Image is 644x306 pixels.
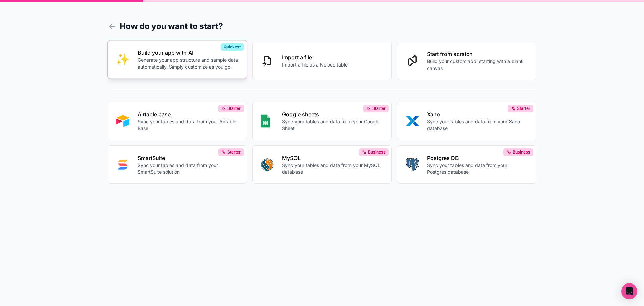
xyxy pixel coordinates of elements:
[397,102,537,140] button: XANOXanoSync your tables and data from your Xano databaseStarter
[282,53,348,61] p: Import a file
[397,42,537,80] button: Start from scratchBuild your custom app, starting with a blank canvas
[227,149,241,155] span: Starter
[227,106,241,111] span: Starter
[138,57,239,70] p: Generate your app structure and sample data automatically. Simply customize as you go.
[116,53,129,66] img: INTERNAL_WITH_AI
[517,106,530,111] span: Starter
[138,110,239,118] p: Airtable base
[138,49,239,57] p: Build your app with AI
[513,149,530,155] span: Business
[406,114,419,128] img: XANO
[372,106,386,111] span: Starter
[282,110,383,118] p: Google sheets
[261,158,274,171] img: MYSQL
[427,154,528,162] p: Postgres DB
[138,162,239,175] p: Sync your tables and data from your SmartSuite solution
[427,50,528,58] p: Start from scratch
[221,43,244,51] div: Quickest
[108,40,247,79] button: INTERNAL_WITH_AIBuild your app with AIGenerate your app structure and sample data automatically. ...
[138,154,239,162] p: SmartSuite
[116,114,129,128] img: AIRTABLE
[108,20,537,32] h1: How do you want to start?
[282,154,383,162] p: MySQL
[282,61,348,68] p: Import a file as a Noloco table
[138,118,239,132] p: Sync your tables and data from your Airtable Base
[397,145,537,184] button: POSTGRESPostgres DBSync your tables and data from your Postgres databaseBusiness
[116,158,129,171] img: SMART_SUITE
[252,42,392,80] button: Import a fileImport a file as a Noloco table
[427,58,528,72] p: Build your custom app, starting with a blank canvas
[252,145,392,184] button: MYSQLMySQLSync your tables and data from your MySQL databaseBusiness
[108,102,247,140] button: AIRTABLEAirtable baseSync your tables and data from your Airtable BaseStarter
[427,162,528,175] p: Sync your tables and data from your Postgres database
[261,114,270,128] img: GOOGLE_SHEETS
[368,149,386,155] span: Business
[427,110,528,118] p: Xano
[427,118,528,132] p: Sync your tables and data from your Xano database
[108,145,247,184] button: SMART_SUITESmartSuiteSync your tables and data from your SmartSuite solutionStarter
[621,283,637,299] div: Open Intercom Messenger
[282,118,383,132] p: Sync your tables and data from your Google Sheet
[282,162,383,175] p: Sync your tables and data from your MySQL database
[406,158,419,171] img: POSTGRES
[252,102,392,140] button: GOOGLE_SHEETSGoogle sheetsSync your tables and data from your Google SheetStarter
